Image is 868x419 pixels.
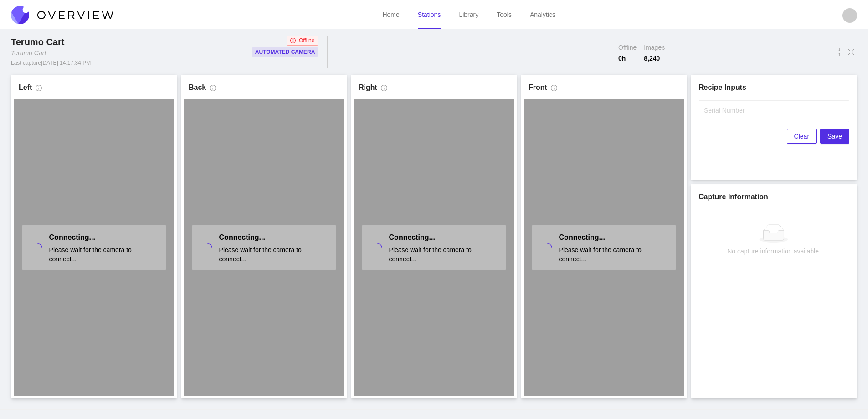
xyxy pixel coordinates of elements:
[497,11,512,18] a: Tools
[699,191,849,202] h1: Capture Information
[255,47,315,57] p: Automated Camera
[290,38,296,43] span: close-circle
[11,59,91,67] div: Last capture [DATE] 14:17:34 PM
[827,131,842,141] span: Save
[542,242,553,257] span: loading
[32,242,43,257] span: loading
[372,242,383,257] span: loading
[727,246,821,256] div: No capture information available.
[820,129,849,144] button: Save
[787,129,817,144] button: Clear
[202,242,213,257] span: loading
[551,85,557,95] span: info-circle
[359,82,377,93] h1: Right
[644,54,665,63] span: 8,240
[36,85,42,95] span: info-circle
[49,233,95,241] span: Connecting...
[559,245,669,264] span: Please wait for the camera to connect...
[219,233,265,241] span: Connecting...
[704,106,745,115] label: Serial Number
[11,37,64,47] span: Terumo Cart
[11,48,46,57] div: Terumo Cart
[210,85,216,95] span: info-circle
[219,245,329,264] span: Please wait for the camera to connect...
[299,36,314,45] span: Offline
[11,6,113,24] img: Overview
[559,233,605,241] span: Connecting...
[644,43,665,52] span: Images
[11,36,68,48] div: Terumo Cart
[389,233,435,241] span: Connecting...
[19,82,32,93] h1: Left
[530,11,555,18] a: Analytics
[49,245,159,264] span: Please wait for the camera to connect...
[847,47,855,57] span: fullscreen
[381,85,387,95] span: info-circle
[382,11,399,18] a: Home
[618,54,637,63] span: 0 h
[618,43,637,52] span: Offline
[529,82,547,93] h1: Front
[418,11,441,18] a: Stations
[794,131,809,141] span: Clear
[835,47,843,57] span: vertical-align-middle
[699,82,849,93] h1: Recipe Inputs
[189,82,206,93] h1: Back
[389,245,499,264] span: Please wait for the camera to connect...
[459,11,478,18] a: Library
